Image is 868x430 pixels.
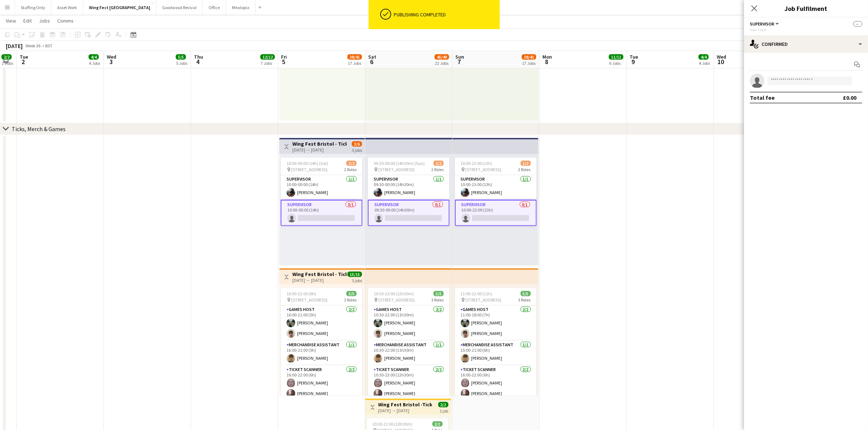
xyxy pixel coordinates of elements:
[176,60,187,66] div: 5 Jobs
[39,17,50,24] span: Jobs
[107,54,116,60] span: Wed
[378,401,433,408] h3: Wing Fest Bristol -Tickets, Merch & Games
[368,175,449,200] app-card-role: Supervisor1/109:30-00:00 (14h30m)[PERSON_NAME]
[344,167,357,172] span: 2 Roles
[260,54,275,60] span: 12/12
[843,94,856,101] div: £0.00
[609,54,623,60] span: 11/11
[744,35,868,53] div: Confirmed
[348,60,362,66] div: 17 Jobs
[51,0,83,15] button: Asset Work
[461,161,493,166] span: 10:00-23:00 (13h)
[346,291,357,296] span: 5/5
[89,54,99,60] span: 4/4
[24,43,42,48] span: Week 36
[280,58,287,66] span: 5
[368,158,449,226] app-job-card: 09:30-00:00 (14h30m) (Sun)1/2 [STREET_ADDRESS]2 RolesSupervisor1/109:30-00:00 (14h30m)[PERSON_NAM...
[609,60,623,66] div: 6 Jobs
[521,161,531,166] span: 1/2
[57,17,74,24] span: Comms
[433,161,444,166] span: 1/2
[281,366,362,401] app-card-role: Ticket Scanner2/216:00-22:00 (6h)[PERSON_NAME][PERSON_NAME]
[281,158,362,226] app-job-card: 10:00-00:00 (14h) (Sat)1/2 [STREET_ADDRESS]2 RolesSupervisor1/110:00-00:00 (14h)[PERSON_NAME]Supe...
[374,161,425,166] span: 09:30-00:00 (14h30m) (Sun)
[347,54,362,60] span: 38/41
[2,60,13,66] div: 2 Jobs
[454,58,464,66] span: 7
[23,17,32,24] span: Edit
[19,58,28,66] span: 2
[292,147,347,153] div: [DATE] → [DATE]
[455,200,537,226] app-card-role: Supervisor0/110:00-23:00 (13h)
[368,288,449,396] div: 10:30-23:00 (12h30m)5/5 [STREET_ADDRESS]3 RolesGames Host2/210:30-22:00 (11h30m)[PERSON_NAME][PER...
[106,58,116,66] span: 3
[281,288,362,396] app-job-card: 16:00-22:00 (6h)5/5 [STREET_ADDRESS]3 RolesGames Host2/216:00-21:00 (5h)[PERSON_NAME][PERSON_NAME...
[292,141,347,147] h3: Wing Fest Bristol - Tickets, Games and Merch
[438,402,448,407] span: 2/2
[203,0,226,15] button: Office
[435,54,449,60] span: 45/49
[368,366,449,401] app-card-role: Ticket Scanner2/210:30-23:00 (12h30m)[PERSON_NAME][PERSON_NAME]
[194,54,203,60] span: Thu
[281,200,362,226] app-card-role: Supervisor0/110:00-00:00 (14h)
[455,158,537,226] div: 10:00-23:00 (13h)1/2 [STREET_ADDRESS]2 RolesSupervisor1/110:00-23:00 (13h)[PERSON_NAME]Supervisor...
[368,305,449,341] app-card-role: Games Host2/210:30-22:00 (11h30m)[PERSON_NAME][PERSON_NAME]
[750,21,780,27] button: Supervisor
[522,54,536,60] span: 38/41
[45,43,52,48] div: BST
[518,297,531,303] span: 3 Roles
[54,16,77,25] a: Comms
[20,16,35,25] a: Edit
[466,297,502,303] span: [STREET_ADDRESS]
[352,147,362,153] div: 3 jobs
[541,58,552,66] span: 8
[455,54,464,60] span: Sun
[522,60,536,66] div: 17 Jobs
[1,54,12,60] span: 2/2
[373,421,413,427] span: 10:30-21:00 (10h30m)
[431,297,444,303] span: 3 Roles
[292,277,347,283] div: [DATE] → [DATE]
[466,167,502,172] span: [STREET_ADDRESS]
[455,341,537,366] app-card-role: Merchandise Assistant1/115:00-21:00 (6h)[PERSON_NAME]
[281,341,362,366] app-card-role: Merchandise Assistant1/116:00-21:00 (5h)[PERSON_NAME]
[853,21,862,27] span: --
[717,54,726,60] span: Wed
[750,27,862,32] div: --:-- - --:--
[281,305,362,341] app-card-role: Games Host2/216:00-21:00 (5h)[PERSON_NAME][PERSON_NAME]
[750,21,774,27] span: Supervisor
[226,0,256,15] button: Meatopia
[455,175,537,200] app-card-role: Supervisor1/110:00-23:00 (13h)[PERSON_NAME]
[6,17,16,24] span: View
[394,11,497,18] div: Publishing completed
[176,54,186,60] span: 5/5
[281,175,362,200] app-card-role: Supervisor1/110:00-00:00 (14h)[PERSON_NAME]
[368,200,449,226] app-card-role: Supervisor0/109:30-00:00 (14h30m)
[628,58,638,66] span: 9
[281,54,287,60] span: Fri
[744,4,868,13] h3: Job Fulfilment
[378,297,414,303] span: [STREET_ADDRESS]
[12,125,66,133] div: Ticks, Merch & Games
[378,408,433,413] div: [DATE] → [DATE]
[156,0,203,15] button: Goodwood Revival
[698,54,709,60] span: 4/4
[291,167,327,172] span: [STREET_ADDRESS]
[374,291,414,296] span: 10:30-23:00 (12h30m)
[440,407,448,414] div: 1 job
[432,421,443,427] span: 2/2
[521,291,531,296] span: 5/5
[292,271,347,277] h3: Wing Fest Bristol - Tickets, Merch & Games
[699,60,710,66] div: 4 Jobs
[352,277,362,283] div: 3 jobs
[261,60,275,66] div: 7 Jobs
[346,161,357,166] span: 1/2
[367,58,376,66] span: 6
[542,54,552,60] span: Mon
[455,305,537,341] app-card-role: Games Host2/211:00-18:00 (7h)[PERSON_NAME][PERSON_NAME]
[461,291,493,296] span: 11:00-22:00 (11h)
[193,58,203,66] span: 4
